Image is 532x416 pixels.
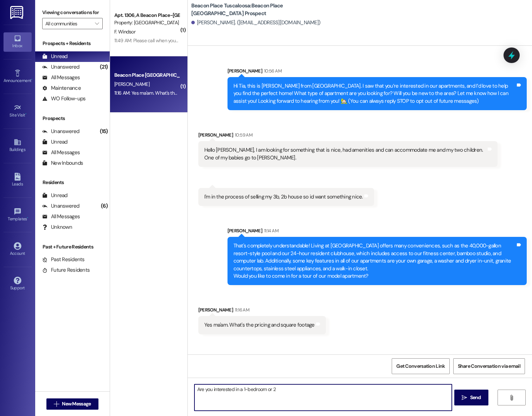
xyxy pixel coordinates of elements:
div: Unread [42,138,68,146]
div: Unanswered [42,128,79,135]
span: F. Windsor [114,29,135,35]
div: That's completely understandable! Living at [GEOGRAPHIC_DATA] offers many conveniences, such as t... [233,242,516,280]
div: I'm in the process of selling my 3b, 2b house so id want something nice. [204,193,363,201]
a: Inbox [4,32,32,51]
a: Templates • [4,206,32,225]
div: [PERSON_NAME] [198,306,326,316]
div: 10:59 AM [233,131,252,139]
i:  [509,395,514,401]
div: Unread [42,192,68,199]
div: All Messages [42,74,80,81]
a: Site Visit • [4,102,32,121]
a: Support [4,275,32,294]
span: [PERSON_NAME] [114,81,149,87]
button: Share Conversation via email [453,358,525,374]
div: Maintenance [42,84,81,92]
textarea: Are you interested in a 1-bedroom or 2 [194,384,452,411]
button: Send [454,390,488,405]
div: All Messages [42,213,80,220]
div: Future Residents [42,266,90,274]
a: Buildings [4,136,32,155]
a: Leads [4,171,32,190]
div: [PERSON_NAME] [198,131,498,141]
span: Get Conversation Link [396,363,445,370]
div: 11:49 AM: Please call when you have a moment. [114,37,210,44]
div: Hello [PERSON_NAME], I am looking for something that is nice, had amenities and can accommodate m... [204,146,487,162]
button: Get Conversation Link [392,358,449,374]
label: Viewing conversations for [42,7,103,18]
div: [PERSON_NAME] [227,227,527,237]
div: New Inbounds [42,159,83,167]
div: 10:56 AM [262,67,282,75]
div: Unread [42,53,68,60]
div: (6) [99,201,110,212]
div: Property: [GEOGRAPHIC_DATA] [GEOGRAPHIC_DATA] [114,19,179,26]
div: WO Follow-ups [42,95,85,102]
span: Share Conversation via email [458,363,520,370]
div: Apt. 1306, A Beacon Place-[GEOGRAPHIC_DATA] [114,12,179,19]
div: [PERSON_NAME]. ([EMAIL_ADDRESS][DOMAIN_NAME]) [191,19,321,26]
div: 11:14 AM [262,227,278,234]
div: All Messages [42,149,80,156]
div: 11:16 AM: Yes ma'am. What's the pricing and square footage [114,90,233,96]
div: Hi Tia, this is [PERSON_NAME] from [GEOGRAPHIC_DATA]. I saw that you’re interested in our apartme... [233,82,516,105]
span: • [31,77,32,82]
div: 11:16 AM [233,306,249,314]
i:  [54,401,59,407]
div: [PERSON_NAME] [227,67,527,77]
button: New Message [46,398,98,410]
span: • [27,215,28,220]
div: Past + Future Residents [35,243,110,251]
div: Unanswered [42,63,79,71]
a: Account [4,240,32,259]
i:  [462,395,467,401]
div: Prospects [35,115,110,122]
span: New Message [62,400,91,408]
div: Yes ma'am. What's the pricing and square footage [204,321,315,329]
i:  [95,21,99,26]
div: Prospects + Residents [35,40,110,47]
img: ResiDesk Logo [10,6,25,19]
span: • [25,112,26,116]
b: Beacon Place Tuscaloosa: Beacon Place [GEOGRAPHIC_DATA] Prospect [191,2,332,17]
div: Past Residents [42,256,85,263]
div: (15) [98,126,110,137]
div: Unanswered [42,202,79,210]
span: Send [470,394,481,401]
div: Residents [35,179,110,186]
input: All communities [45,18,91,29]
div: (21) [98,62,110,73]
div: Beacon Place [GEOGRAPHIC_DATA] Prospect [114,71,179,79]
div: Unknown [42,223,72,231]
